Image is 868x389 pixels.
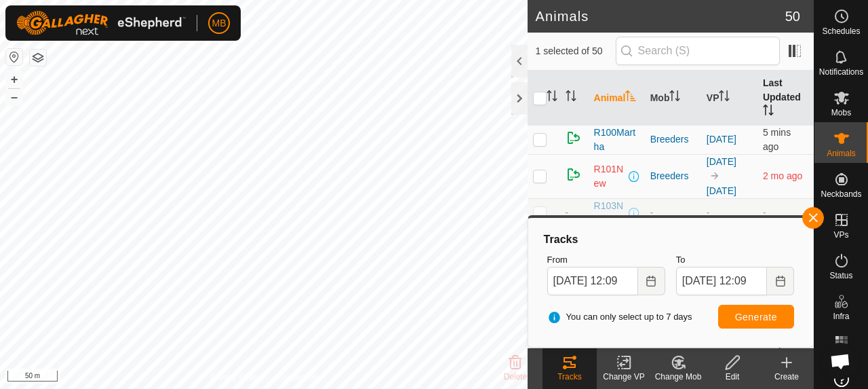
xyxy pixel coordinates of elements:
[597,371,651,383] div: Change VP
[763,107,774,117] p-sorticon: Activate to sort
[819,68,863,76] span: Notifications
[833,231,848,239] span: VPs
[594,126,639,154] span: R100Martha
[718,305,794,329] button: Generate
[707,207,710,218] app-display-virtual-paddock-transition: -
[650,132,696,147] div: Breeders
[829,272,852,280] span: Status
[735,312,777,322] span: Generate
[594,162,626,191] span: R101New
[831,109,851,117] span: Mobs
[547,92,557,103] p-sorticon: Activate to sort
[566,207,569,218] span: -
[6,71,22,88] button: +
[277,371,317,384] a: Contact Us
[785,6,800,26] span: 50
[616,37,780,65] input: Search (S)
[645,71,701,126] th: Mob
[822,27,860,35] span: Schedules
[30,50,46,66] button: Map Layers
[707,156,736,167] a: [DATE]
[625,92,636,103] p-sorticon: Activate to sort
[536,44,616,58] span: 1 selected of 50
[542,371,597,383] div: Tracks
[536,8,785,24] h2: Animals
[763,207,766,218] span: -
[566,130,582,146] img: returning on
[759,371,814,383] div: Create
[707,185,736,196] a: [DATE]
[16,11,186,35] img: Gallagher Logo
[705,371,759,383] div: Edit
[6,49,22,65] button: Reset Map
[566,166,582,183] img: returning on
[821,190,861,198] span: Neckbands
[709,170,720,181] img: to
[212,16,226,31] span: MB
[757,71,814,126] th: Last Updated
[651,371,705,383] div: Change Mob
[566,92,576,103] p-sorticon: Activate to sort
[547,310,692,324] span: You can only select up to 7 days
[767,267,794,295] button: Choose Date
[827,149,856,158] span: Animals
[594,199,626,227] span: R103New
[650,169,696,183] div: Breeders
[833,312,849,320] span: Infra
[6,89,22,105] button: –
[822,343,859,379] div: Open chat
[669,92,680,103] p-sorticon: Activate to sort
[547,253,665,267] label: From
[701,71,757,126] th: VP
[638,267,665,295] button: Choose Date
[763,127,791,152] span: 16 Sept 2025, 12:03 pm
[825,353,858,361] span: Heatmap
[210,371,261,384] a: Privacy Policy
[589,71,645,126] th: Animal
[542,231,800,248] div: Tracks
[676,253,794,267] label: To
[719,92,730,103] p-sorticon: Activate to sort
[650,206,696,220] div: -
[763,170,802,181] span: 22 June 2025, 9:33 am
[707,134,736,145] a: [DATE]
